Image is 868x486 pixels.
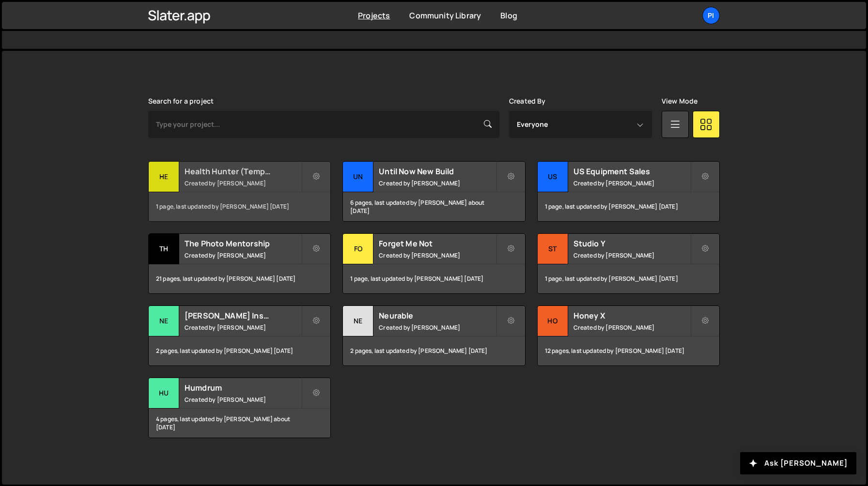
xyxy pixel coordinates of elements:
[148,161,331,222] a: He Health Hunter (Temporary) Created by [PERSON_NAME] 1 page, last updated by [PERSON_NAME] [DATE]
[148,378,331,438] a: Hu Humdrum Created by [PERSON_NAME] 4 pages, last updated by [PERSON_NAME] about [DATE]
[149,192,330,221] div: 1 page, last updated by [PERSON_NAME] [DATE]
[342,305,525,366] a: Ne Neurable Created by [PERSON_NAME] 2 pages, last updated by [PERSON_NAME] [DATE]
[409,10,481,21] a: Community Library
[358,10,390,21] a: Projects
[573,166,690,177] h2: US Equipment Sales
[538,306,568,336] div: Ho
[538,336,719,365] div: 12 pages, last updated by [PERSON_NAME] [DATE]
[500,10,517,21] a: Blog
[537,305,720,366] a: Ho Honey X Created by [PERSON_NAME] 12 pages, last updated by [PERSON_NAME] [DATE]
[379,251,496,259] small: Created by [PERSON_NAME]
[185,179,301,187] small: Created by [PERSON_NAME]
[149,162,179,192] div: He
[662,97,697,105] label: View Mode
[379,310,496,321] h2: Neurable
[509,97,546,105] label: Created By
[185,382,301,393] h2: Humdrum
[185,238,301,249] h2: The Photo Mentorship
[185,310,301,321] h2: [PERSON_NAME] Insulation
[573,323,690,332] small: Created by [PERSON_NAME]
[573,251,690,259] small: Created by [PERSON_NAME]
[379,166,496,177] h2: Until Now New Build
[379,323,496,332] small: Created by [PERSON_NAME]
[379,179,496,187] small: Created by [PERSON_NAME]
[185,251,301,259] small: Created by [PERSON_NAME]
[148,233,331,294] a: Th The Photo Mentorship Created by [PERSON_NAME] 21 pages, last updated by [PERSON_NAME] [DATE]
[538,234,568,264] div: St
[148,305,331,366] a: Ne [PERSON_NAME] Insulation Created by [PERSON_NAME] 2 pages, last updated by [PERSON_NAME] [DATE]
[573,310,690,321] h2: Honey X
[379,238,496,249] h2: Forget Me Not
[538,192,719,221] div: 1 page, last updated by [PERSON_NAME] [DATE]
[343,192,525,221] div: 6 pages, last updated by [PERSON_NAME] about [DATE]
[149,336,330,365] div: 2 pages, last updated by [PERSON_NAME] [DATE]
[538,162,568,192] div: US
[148,97,214,105] label: Search for a project
[149,306,179,336] div: Ne
[702,7,720,24] a: Pi
[740,452,856,474] button: Ask [PERSON_NAME]
[185,323,301,332] small: Created by [PERSON_NAME]
[149,264,330,293] div: 21 pages, last updated by [PERSON_NAME] [DATE]
[538,264,719,293] div: 1 page, last updated by [PERSON_NAME] [DATE]
[149,234,179,264] div: Th
[148,111,499,138] input: Type your project...
[343,306,373,336] div: Ne
[343,264,525,293] div: 1 page, last updated by [PERSON_NAME] [DATE]
[342,233,525,294] a: Fo Forget Me Not Created by [PERSON_NAME] 1 page, last updated by [PERSON_NAME] [DATE]
[343,336,525,365] div: 2 pages, last updated by [PERSON_NAME] [DATE]
[343,234,373,264] div: Fo
[149,378,179,409] div: Hu
[185,395,301,404] small: Created by [PERSON_NAME]
[573,179,690,187] small: Created by [PERSON_NAME]
[149,409,330,438] div: 4 pages, last updated by [PERSON_NAME] about [DATE]
[342,161,525,222] a: Un Until Now New Build Created by [PERSON_NAME] 6 pages, last updated by [PERSON_NAME] about [DATE]
[185,166,301,177] h2: Health Hunter (Temporary)
[537,233,720,294] a: St Studio Y Created by [PERSON_NAME] 1 page, last updated by [PERSON_NAME] [DATE]
[573,238,690,249] h2: Studio Y
[537,161,720,222] a: US US Equipment Sales Created by [PERSON_NAME] 1 page, last updated by [PERSON_NAME] [DATE]
[343,162,373,192] div: Un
